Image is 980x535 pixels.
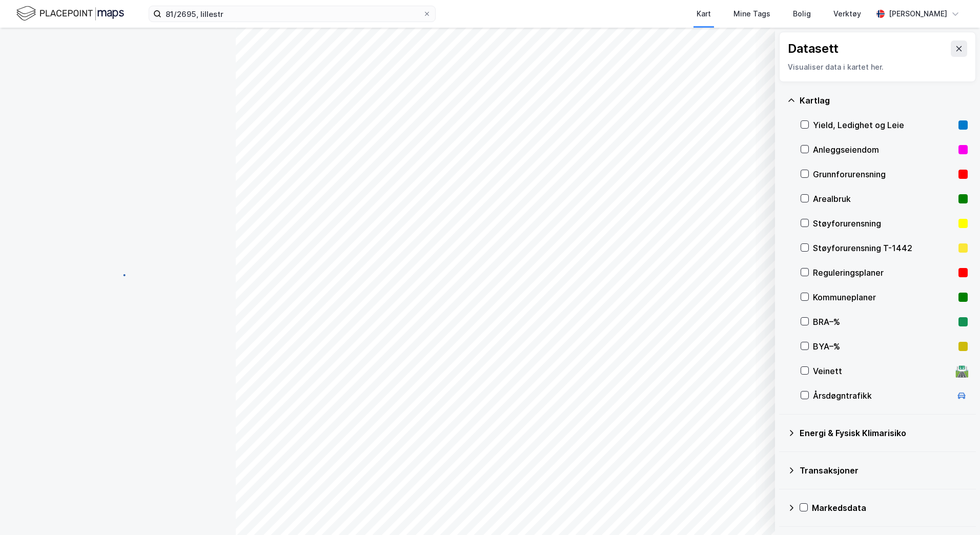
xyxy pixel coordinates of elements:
[813,217,954,230] div: Støyforurensning
[788,40,839,57] div: Datasett
[813,389,951,402] div: Årsdøgntrafikk
[955,364,969,378] div: 🛣️
[813,193,954,205] div: Arealbruk
[813,266,954,279] div: Reguleringsplaner
[110,267,126,283] img: spinner.a6d8c91a73a9ac5275cf975e30b51cfb.svg
[813,365,951,377] div: Veinett
[800,427,968,439] div: Energi & Fysisk Klimarisiko
[813,119,954,131] div: Yield, Ledighet og Leie
[793,8,811,20] div: Bolig
[813,316,954,328] div: BRA–%
[800,94,968,107] div: Kartlag
[813,291,954,303] div: Kommuneplaner
[813,340,954,353] div: BYA–%
[800,464,968,477] div: Transaksjoner
[161,6,423,22] input: Søk på adresse, matrikkel, gårdeiere, leietakere eller personer
[788,61,967,73] div: Visualiser data i kartet her.
[929,486,980,535] iframe: Chat Widget
[813,242,954,254] div: Støyforurensning T-1442
[812,502,968,514] div: Markedsdata
[697,8,711,20] div: Kart
[813,143,954,156] div: Anleggseiendom
[733,8,770,20] div: Mine Tags
[813,168,954,180] div: Grunnforurensning
[16,5,124,23] img: logo.f888ab2527a4732fd821a326f86c7f29.svg
[889,8,947,20] div: [PERSON_NAME]
[833,8,861,20] div: Verktøy
[929,486,980,535] div: Kontrollprogram for chat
